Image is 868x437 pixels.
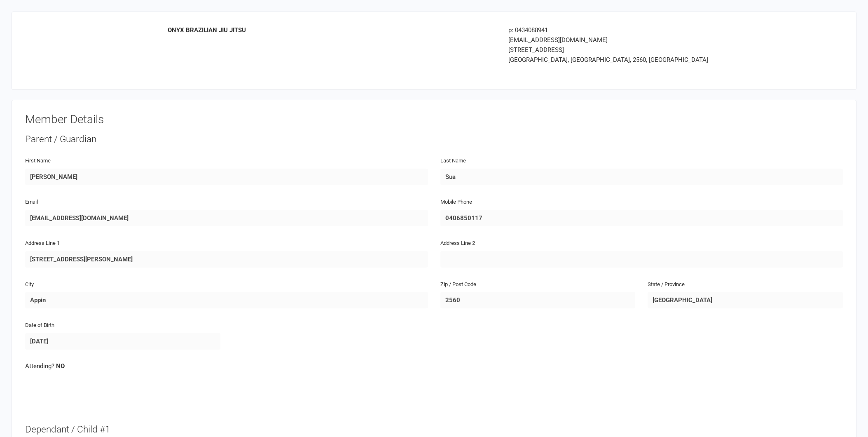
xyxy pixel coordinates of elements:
div: Dependant / Child #1 [25,423,843,436]
label: Mobile Phone [440,198,472,207]
label: Address Line 2 [440,239,475,248]
label: Address Line 1 [25,239,60,248]
span: Attending? [25,362,54,370]
div: Parent / Guardian [25,133,843,146]
label: Email [25,198,38,207]
label: Zip / Post Code [440,280,476,289]
label: Last Name [440,157,466,165]
div: [EMAIL_ADDRESS][DOMAIN_NAME] [508,35,769,45]
div: p: 0434088941 [508,25,769,35]
label: State / Province [648,280,685,289]
label: First Name [25,157,51,165]
label: Date of Birth [25,321,54,330]
label: City [25,280,34,289]
strong: NO [56,362,65,370]
div: [GEOGRAPHIC_DATA], [GEOGRAPHIC_DATA], 2560, [GEOGRAPHIC_DATA] [508,55,769,65]
h3: Member Details [25,113,843,126]
strong: ONYX BRAZILIAN JIU JITSU [168,26,246,34]
div: [STREET_ADDRESS] [508,45,769,55]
